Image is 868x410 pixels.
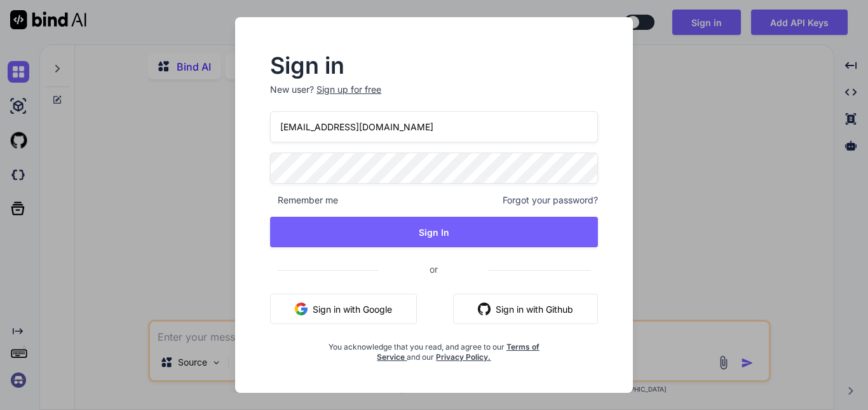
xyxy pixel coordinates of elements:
p: New user? [270,83,598,111]
img: github [478,303,491,315]
button: Sign In [270,217,598,247]
h2: Sign in [270,55,598,76]
a: Terms of Service [377,342,539,362]
div: You acknowledge that you read, and agree to our and our [325,334,543,362]
span: Forgot your password? [503,194,598,207]
a: Privacy Policy. [436,352,491,362]
button: Sign in with Github [453,294,598,324]
span: Remember me [270,194,338,207]
img: google [295,303,308,315]
span: or [379,254,489,285]
button: Sign in with Google [270,294,417,324]
input: Login or Email [270,111,598,142]
div: Sign up for free [316,83,381,96]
